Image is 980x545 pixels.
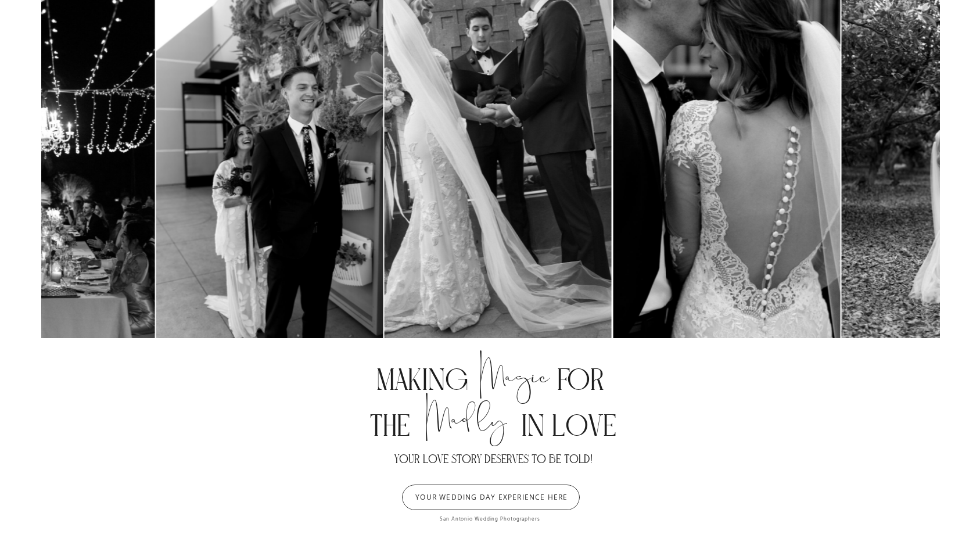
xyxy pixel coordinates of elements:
[353,447,635,471] p: YOUR LOVE STORY DESERVES TO BE TOLD!
[466,314,565,366] p: Magic
[430,514,551,527] p: San Antonio Wedding Photographers
[369,408,616,443] b: THE IN LOVE
[376,362,604,397] b: MAKING FOR
[404,493,580,502] a: YOUR WEDDING DAY EXPERIENCE HERE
